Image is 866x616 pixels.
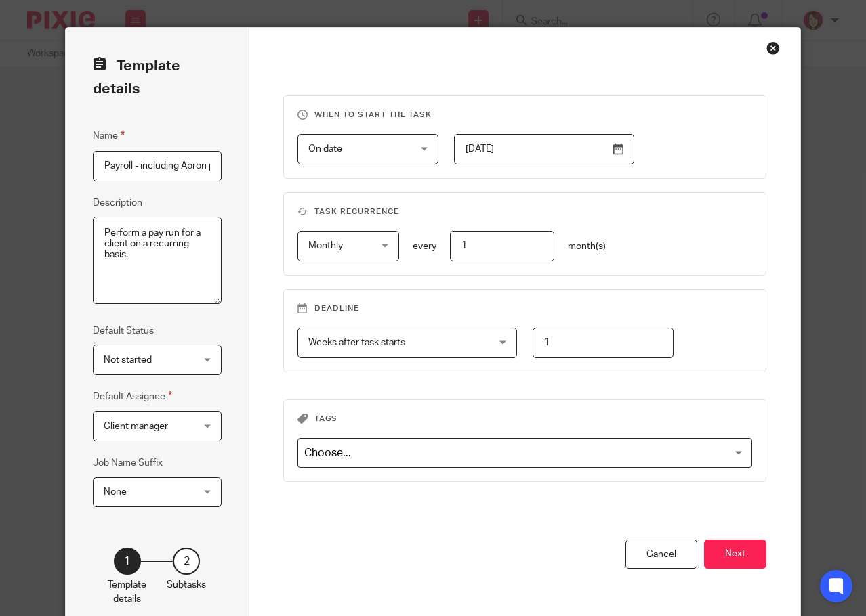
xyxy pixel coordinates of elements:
label: Default Assignee [93,389,172,404]
p: Template details [108,578,146,606]
label: Name [93,128,125,144]
label: Job Name Suffix [93,456,163,470]
span: Monthly [308,241,343,250]
label: Default Status [93,324,154,338]
h3: Deadline [297,303,752,314]
div: Close this dialog window [766,41,780,55]
div: Cancel [625,540,697,569]
h3: Tags [297,414,752,424]
span: Not started [104,355,152,365]
span: month(s) [568,242,606,251]
div: Search for option [297,438,752,468]
textarea: Perform a pay run for a client on a recurring basis. [93,217,222,305]
span: None [104,487,127,497]
span: Weeks after task starts [308,338,405,347]
h3: When to start the task [297,110,752,120]
p: every [413,240,436,253]
div: 1 [114,548,141,575]
span: Client manager [104,422,168,431]
label: Description [93,196,142,210]
div: 2 [173,548,200,575]
h2: Template details [93,55,222,101]
span: On date [308,144,342,154]
input: Search for option [300,441,744,465]
h3: Task recurrence [297,206,752,217]
button: Next [704,540,766,569]
p: Subtasks [167,578,206,592]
